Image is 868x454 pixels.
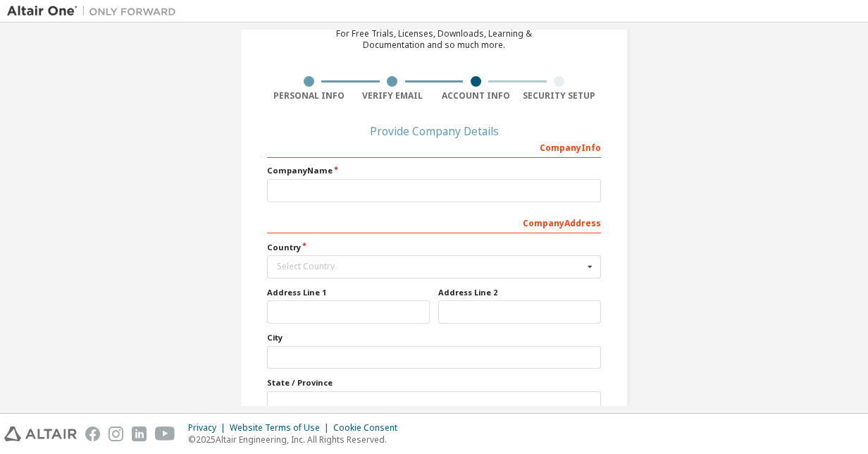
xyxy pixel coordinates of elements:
label: Country [267,242,601,253]
div: For Free Trials, Licenses, Downloads, Learning & Documentation and so much more. [336,28,532,51]
div: Verify Email [351,90,435,102]
div: Select Country [277,262,583,271]
img: instagram.svg [108,427,123,441]
img: linkedin.svg [132,427,147,441]
label: City [267,332,601,343]
label: State / Province [267,377,601,388]
img: youtube.svg [155,427,175,441]
label: Address Line 1 [267,287,430,298]
div: Personal Info [267,90,351,102]
label: Company Name [267,165,601,176]
div: Security Setup [518,90,602,102]
div: Company Address [267,211,601,233]
div: Website Terms of Use [230,422,333,434]
div: Account Info [434,90,518,102]
img: altair_logo.svg [4,427,77,441]
img: Altair One [7,4,183,18]
div: Provide Company Details [267,127,601,135]
div: Company Info [267,135,601,158]
img: facebook.svg [85,427,100,441]
div: Privacy [188,422,230,434]
label: Address Line 2 [438,287,601,298]
div: Cookie Consent [333,422,406,434]
p: © 2025 Altair Engineering, Inc. All Rights Reserved. [188,434,406,446]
